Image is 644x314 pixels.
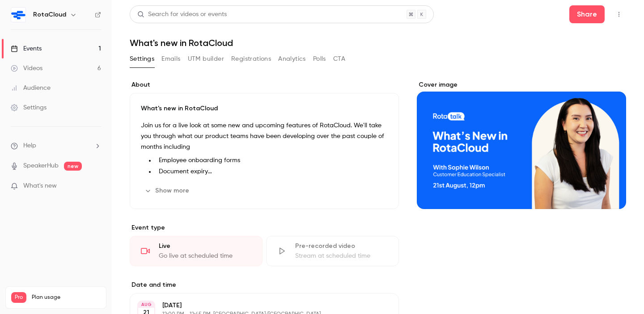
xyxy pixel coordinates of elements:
[155,167,388,176] li: Document expiry
[137,10,227,19] div: Search for videos or events
[23,141,36,151] span: Help
[333,52,345,66] button: CTA
[23,181,57,191] span: What's new
[266,236,399,266] div: Pre-recorded videoStream at scheduled time
[130,80,399,89] label: About
[162,301,352,310] p: [DATE]
[130,38,626,48] h1: What's new in RotaCloud
[130,52,154,66] button: Settings
[231,52,271,66] button: Registrations
[417,80,626,89] label: Cover image
[11,103,47,112] div: Settings
[159,251,251,260] div: Go live at scheduled time
[33,10,66,19] h6: RotaCloud
[141,104,388,113] p: What's new in RotaCloud
[130,281,399,289] label: Date and time
[11,141,101,151] li: help-dropdown-opener
[11,84,51,92] div: Audience
[138,301,154,308] div: AUG
[278,52,306,66] button: Analytics
[161,52,180,66] button: Emails
[159,242,251,251] div: Live
[23,161,59,171] a: SpeakerHub
[130,236,263,266] div: LiveGo live at scheduled time
[141,120,388,152] p: Join us for a live look at some new and upcoming features of RotaCloud. We'll take you through wh...
[64,162,82,171] span: new
[155,156,388,165] li: Employee onboarding forms
[295,251,388,260] div: Stream at scheduled time
[11,8,25,22] img: RotaCloud
[141,184,195,198] button: Show more
[188,52,224,66] button: UTM builder
[11,44,42,53] div: Events
[569,5,605,23] button: Share
[11,64,42,73] div: Videos
[11,292,26,303] span: Pro
[417,80,626,209] section: Cover image
[130,223,399,232] p: Event type
[90,182,101,190] iframe: Noticeable Trigger
[32,294,101,301] span: Plan usage
[313,52,326,66] button: Polls
[295,242,388,251] div: Pre-recorded video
